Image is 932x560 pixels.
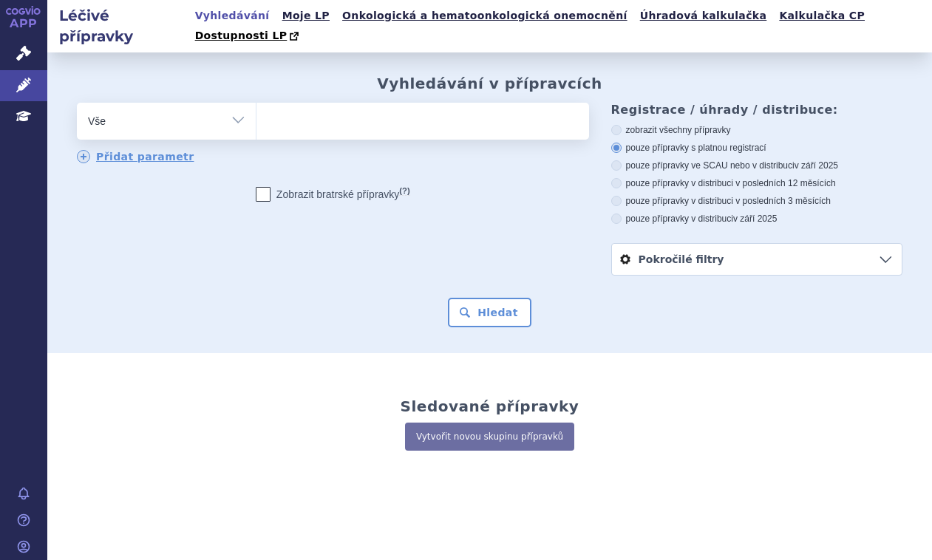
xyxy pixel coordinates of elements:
[611,213,902,225] label: pouze přípravky v distribuci
[636,6,772,26] a: Úhradová kalkulačka
[195,30,288,41] span: Dostupnosti LP
[77,150,194,163] a: Přidat parametr
[47,5,191,47] h2: Léčivé přípravky
[775,6,869,26] a: Kalkulačka CP
[338,6,632,26] a: Onkologická a hematoonkologická onemocnění
[611,195,902,207] label: pouze přípravky v distribuci v posledních 3 měsících
[611,177,902,189] label: pouze přípravky v distribuci v posledních 12 měsících
[611,160,902,171] label: pouze přípravky ve SCAU nebo v distribuci
[611,124,902,136] label: zobrazit všechny přípravky
[278,6,334,26] a: Moje LP
[795,160,838,171] span: v září 2025
[448,298,531,327] button: Hledat
[377,75,602,92] h2: Vyhledávání v přípravcích
[611,103,902,117] h3: Registrace / úhrady / distribuce:
[399,186,409,196] abbr: (?)
[733,214,777,224] span: v září 2025
[405,423,574,451] a: Vytvořit novou skupinu přípravků
[256,187,410,202] label: Zobrazit bratrské přípravky
[611,142,902,154] label: pouze přípravky s platnou registrací
[612,244,902,275] a: Pokročilé filtry
[191,6,274,26] a: Vyhledávání
[191,26,307,47] a: Dostupnosti LP
[401,397,579,415] h2: Sledované přípravky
